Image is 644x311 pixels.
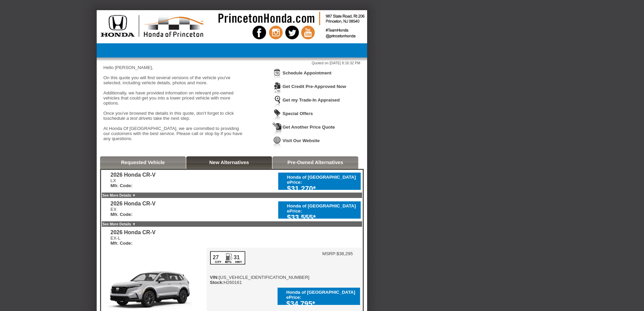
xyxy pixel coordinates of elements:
[287,214,357,222] div: $33,555*
[107,116,148,121] em: schedule a test drive
[287,160,343,165] a: Pre-Owned Alternatives
[272,136,282,149] img: Icon_VisitWebsite.png
[272,123,282,135] img: Icon_GetQuote.png
[272,82,282,94] img: Icon_CreditApproval.png
[283,138,320,143] a: Visit Our Website
[111,241,133,246] b: Mfr. Code:
[103,61,360,65] div: Quoted on [DATE] 8:16:32 PM
[103,65,245,146] div: Hello [PERSON_NAME], On this quote you will find several versions of the vehicle you've selected,...
[283,70,332,75] a: Schedule Appointment
[111,183,133,188] b: Mfr. Code:
[111,236,156,246] div: EX-L
[233,254,240,261] div: 31
[272,109,282,121] img: Icon_WeeklySpecials.png
[287,175,357,185] div: Honda of [GEOGRAPHIC_DATA] ePrice:
[111,201,156,207] div: 2026 Honda CR-V
[121,160,165,165] a: Requested Vehicle
[111,229,156,236] div: 2026 Honda CR-V
[111,178,156,188] div: LX
[210,280,224,285] b: Stock:
[212,254,219,261] div: 27
[111,207,156,217] div: EX
[283,84,346,89] a: Get Credit Pre-Approved Now
[283,97,340,103] a: Get my Trade-In Appraised
[111,212,133,217] b: Mfr. Code:
[283,125,335,130] a: Get Another Price Quote
[287,203,357,214] div: Honda of [GEOGRAPHIC_DATA] ePrice:
[102,193,136,197] a: See More Details ▼
[210,251,310,285] div: [US_VEHICLE_IDENTIFICATION_NUMBER] H260161
[322,251,336,256] td: MSRP:
[272,95,282,108] img: Icon_TradeInAppraisal.png
[210,275,219,280] b: VIN:
[337,251,353,256] td: $38,295
[209,160,249,165] a: New Alternatives
[102,222,136,226] a: See More Details ▼
[286,290,357,300] div: Honda of [GEOGRAPHIC_DATA] ePrice:
[286,300,357,308] div: $34,795*
[272,68,282,81] img: Icon_ScheduleAppointment.png
[287,185,357,193] div: $31,270*
[111,172,156,178] div: 2026 Honda CR-V
[283,111,313,116] a: Special Offers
